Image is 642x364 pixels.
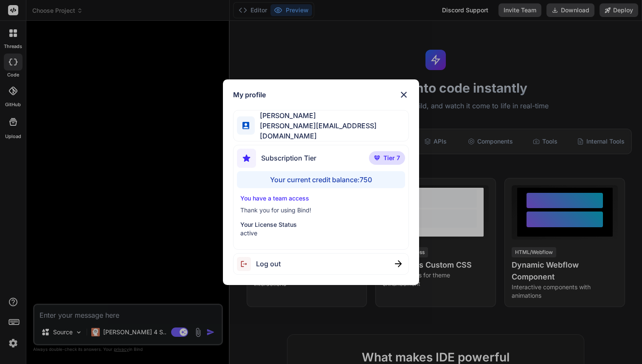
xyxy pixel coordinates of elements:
span: [PERSON_NAME][EMAIL_ADDRESS][DOMAIN_NAME] [255,121,408,141]
img: logout [237,257,256,271]
img: premium [374,155,380,161]
p: active [240,229,402,237]
h1: My profile [233,90,266,100]
img: profile [242,122,249,129]
span: Tier 7 [383,154,400,162]
span: [PERSON_NAME] [255,110,408,121]
p: You have a team access [240,194,402,203]
img: subscription [237,149,256,168]
span: Subscription Tier [261,153,316,163]
span: Log out [256,259,281,269]
p: Thank you for using Bind! [240,206,402,214]
p: Your License Status [240,220,402,229]
img: close [395,260,402,267]
div: Your current credit balance: 750 [237,171,405,188]
img: close [399,90,409,100]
